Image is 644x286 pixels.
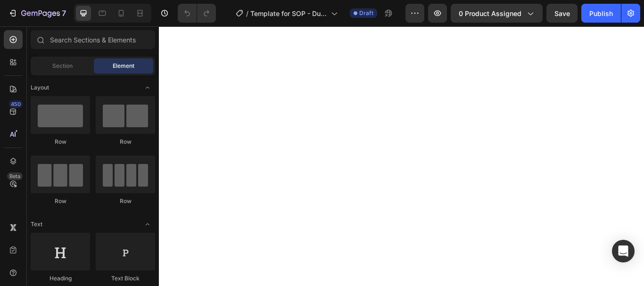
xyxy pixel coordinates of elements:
[31,197,90,205] div: Row
[31,220,42,229] span: Text
[7,172,23,180] div: Beta
[52,62,73,70] span: Section
[140,80,155,95] span: Toggle open
[31,30,155,49] input: Search Sections & Elements
[246,8,248,18] span: /
[589,8,613,18] div: Publish
[546,4,578,23] button: Save
[62,8,66,19] p: 7
[612,240,635,262] div: Open Intercom Messenger
[31,138,90,146] div: Row
[96,197,155,205] div: Row
[96,138,155,146] div: Row
[159,26,644,286] iframe: Design area
[178,4,216,23] div: Undo/Redo
[554,9,570,17] span: Save
[359,9,373,17] span: Draft
[451,4,543,23] button: 0 product assigned
[31,274,90,283] div: Heading
[581,4,621,23] button: Publish
[250,8,327,18] span: Template for SOP - Duplicate ONLY
[96,274,155,283] div: Text Block
[31,83,49,92] span: Layout
[459,8,521,18] span: 0 product assigned
[9,100,23,108] div: 450
[113,62,134,70] span: Element
[140,217,155,232] span: Toggle open
[4,4,70,23] button: 7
